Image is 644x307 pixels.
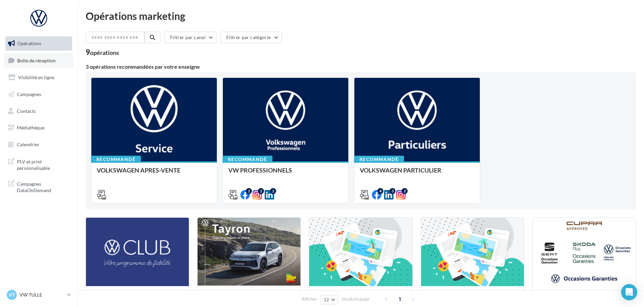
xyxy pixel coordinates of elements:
span: PLV et print personnalisable [17,157,69,172]
div: 9 [86,49,119,56]
span: Campagnes [17,91,41,97]
div: Recommandé [354,156,404,163]
button: Filtrer par canal [164,32,217,43]
div: 4 [377,188,383,194]
div: 3 [389,188,396,194]
div: 3 opérations recommandées par votre enseigne [86,64,636,69]
div: Open Intercom Messenger [621,284,637,300]
span: Boîte de réception [17,57,56,63]
span: VOLKSWAGEN PARTICULIER [360,166,441,174]
a: Visibilité en ligne [4,70,74,85]
a: PLV et print personnalisable [4,154,74,174]
a: Calendrier [4,137,74,152]
p: VW TULLE [20,291,64,298]
span: 12 [324,297,329,302]
div: 2 [270,188,276,194]
span: Campagnes DataOnDemand [17,179,69,194]
a: Campagnes DataOnDemand [4,177,74,196]
span: Visibilité en ligne [18,74,54,80]
span: Opérations [18,40,41,46]
span: VW PROFESSIONNELS [228,166,292,174]
a: Boîte de réception [4,53,74,68]
span: 1 [394,294,405,304]
span: Afficher [302,296,317,302]
a: VT VW TULLE [5,288,72,301]
div: Recommandé [91,156,141,163]
a: Opérations [4,36,74,51]
div: 2 [402,188,408,194]
span: VT [9,291,15,298]
span: VOLKSWAGEN APRES-VENTE [97,166,180,174]
div: 2 [258,188,264,194]
span: Contacts [17,108,36,114]
span: résultats/page [342,296,370,302]
div: Opérations marketing [86,11,636,21]
a: Campagnes [4,87,74,101]
a: Médiathèque [4,121,74,135]
div: opérations [90,50,119,56]
a: Contacts [4,104,74,118]
div: 2 [246,188,252,194]
div: Recommandé [223,156,272,163]
span: Médiathèque [17,125,45,130]
button: Filtrer par catégorie [221,32,282,43]
span: Calendrier [17,142,39,147]
button: 12 [321,295,338,304]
